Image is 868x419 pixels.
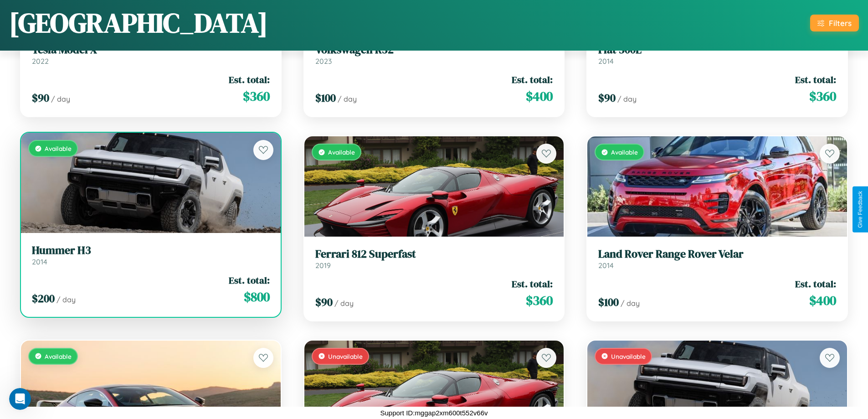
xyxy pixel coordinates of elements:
[611,148,638,156] span: Available
[56,295,76,304] span: / day
[598,90,616,105] span: $ 90
[810,15,859,31] button: Filters
[829,18,852,28] div: Filters
[526,87,553,105] span: $ 400
[229,274,270,287] span: Est. total:
[9,388,31,410] iframe: Intercom live chat
[45,145,72,152] span: Available
[334,299,354,308] span: / day
[32,57,49,66] span: 2022
[243,87,270,105] span: $ 360
[598,295,619,310] span: $ 100
[32,244,270,257] h3: Hummer H3
[598,43,836,66] a: Fiat 500L2014
[809,291,836,310] span: $ 400
[857,191,863,228] div: Give Feedback
[315,43,553,66] a: Volkswagen R322023
[809,87,836,105] span: $ 360
[315,248,553,261] h3: Ferrari 812 Superfast
[315,248,553,270] a: Ferrari 812 Superfast2019
[328,148,355,156] span: Available
[617,94,637,103] span: / day
[512,277,553,290] span: Est. total:
[380,407,488,419] p: Support ID: mggap2xm600t552v66v
[51,94,70,103] span: / day
[315,261,331,270] span: 2019
[598,261,614,270] span: 2014
[32,244,270,266] a: Hummer H32014
[598,57,614,66] span: 2014
[598,248,836,261] h3: Land Rover Range Rover Velar
[315,90,336,105] span: $ 100
[32,257,47,266] span: 2014
[229,73,270,86] span: Est. total:
[338,94,357,103] span: / day
[315,295,333,310] span: $ 90
[598,248,836,270] a: Land Rover Range Rover Velar2014
[621,299,640,308] span: / day
[244,288,270,306] span: $ 800
[315,57,332,66] span: 2023
[795,73,836,86] span: Est. total:
[32,291,55,306] span: $ 200
[611,352,646,360] span: Unavailable
[9,4,268,41] h1: [GEOGRAPHIC_DATA]
[328,352,363,360] span: Unavailable
[32,90,49,105] span: $ 90
[32,43,270,66] a: Tesla Model X2022
[795,277,836,290] span: Est. total:
[45,352,72,360] span: Available
[526,291,553,310] span: $ 360
[512,73,553,86] span: Est. total:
